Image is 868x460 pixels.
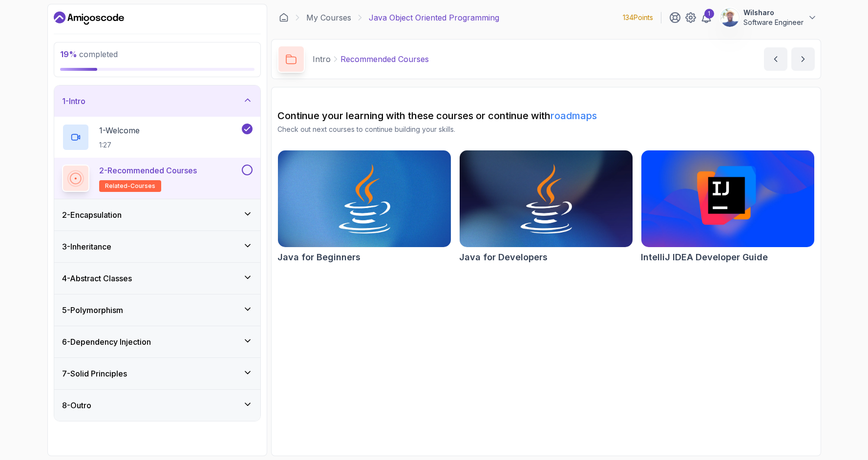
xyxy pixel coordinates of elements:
[54,263,260,294] button: 4-Abstract Classes
[99,125,140,136] p: 1 - Welcome
[277,251,360,264] h2: Java for Beginners
[340,53,429,65] p: Recommended Courses
[62,124,253,151] button: 1-Welcome1:27
[369,12,499,23] p: Java Object Oriented Programming
[54,231,260,262] button: 3-Inheritance
[60,49,118,59] span: completed
[277,150,451,264] a: Java for Beginners cardJava for Beginners
[743,18,804,27] p: Software Engineer
[306,12,351,23] a: My Courses
[641,150,814,247] img: IntelliJ IDEA Developer Guide card
[62,336,151,348] h3: 6 - Dependency Injection
[62,95,85,107] h3: 1 - Intro
[279,13,289,22] a: Dashboard
[278,150,451,247] img: Java for Beginners card
[277,109,815,123] h2: Continue your learning with these courses or continue with
[54,10,124,26] a: Dashboard
[105,182,155,190] span: related-courses
[459,251,548,264] h2: Java for Developers
[54,358,260,389] button: 7-Solid Principles
[62,241,111,252] h3: 3 - Inheritance
[623,13,653,22] p: 134 Points
[62,209,122,221] h3: 2 - Encapsulation
[700,12,712,23] a: 1
[460,150,633,247] img: Java for Developers card
[277,125,815,134] p: Check out next courses to continue building your skills.
[704,9,714,19] div: 1
[99,165,197,176] p: 2 - Recommended Courses
[62,399,91,411] h3: 8 - Outro
[641,251,768,264] h2: IntelliJ IDEA Developer Guide
[54,199,260,230] button: 2-Encapsulation
[764,47,787,71] button: previous content
[550,110,597,122] a: roadmaps
[54,390,260,421] button: 8-Outro
[62,304,123,316] h3: 5 - Polymorphism
[720,8,817,27] button: user profile imageWilsharoSoftware Engineer
[313,53,331,65] p: Intro
[60,49,77,59] span: 19 %
[641,150,815,264] a: IntelliJ IDEA Developer Guide cardIntelliJ IDEA Developer Guide
[743,8,804,18] p: Wilsharo
[54,326,260,357] button: 6-Dependency Injection
[62,368,127,379] h3: 7 - Solid Principles
[54,85,260,117] button: 1-Intro
[99,140,140,150] p: 1:27
[62,165,253,192] button: 2-Recommended Coursesrelated-courses
[54,294,260,326] button: 5-Polymorphism
[62,272,132,284] h3: 4 - Abstract Classes
[791,47,815,71] button: next content
[459,150,633,264] a: Java for Developers cardJava for Developers
[720,8,739,27] img: user profile image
